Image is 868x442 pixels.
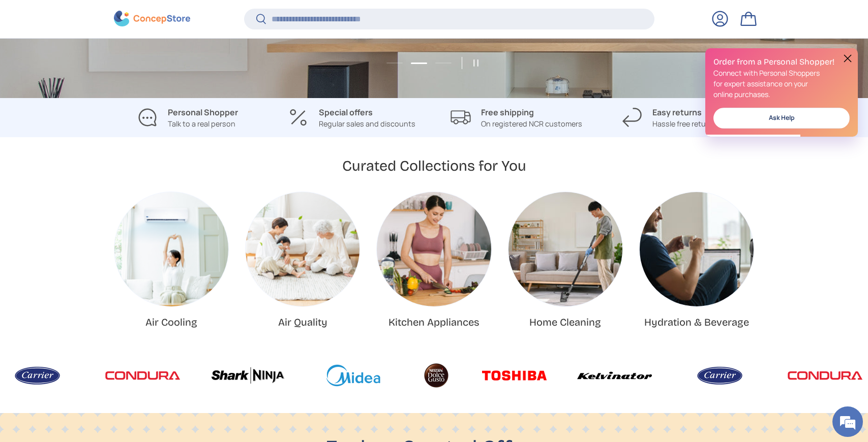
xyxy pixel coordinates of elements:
[5,277,194,313] textarea: Type your message and hit 'Enter'
[168,107,238,118] strong: Personal Shopper
[481,107,534,118] strong: Free shipping
[713,56,850,68] h2: Order from a Personal Shopper!
[529,316,601,328] a: Home Cleaning
[278,316,327,328] a: Air Quality
[713,108,850,129] a: Ask Help
[168,118,238,130] p: Talk to a real person
[644,316,749,328] a: Hydration & Beverage
[53,57,171,70] div: Chat with us now
[114,192,228,306] img: Air Cooling | ConcepStore
[377,192,491,306] a: Kitchen Appliances
[114,11,190,27] img: ConcepStore
[342,156,526,175] h2: Curated Collections for You
[319,107,373,118] strong: Special offers
[508,192,622,306] a: Home Cleaning
[652,107,702,118] strong: Easy returns
[114,192,228,306] a: Air Cooling
[167,5,191,29] div: Minimize live chat window
[713,68,850,100] p: Connect with Personal Shoppers for expert assistance on your online purchases.
[607,106,755,130] a: Easy returns Hassle free returns policy
[59,128,140,231] span: We're online!
[246,192,360,306] img: Air Quality
[388,316,480,328] a: Kitchen Appliances
[278,106,426,130] a: Special offers Regular sales and discounts
[145,316,197,328] a: Air Cooling
[640,192,754,306] a: Hydration & Beverage
[442,106,590,130] a: Free shipping On registered NCR customers
[114,106,262,130] a: Personal Shopper Talk to a real person
[319,118,415,130] p: Regular sales and discounts
[481,118,582,130] p: On registered NCR customers
[652,118,739,130] p: Hassle free returns policy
